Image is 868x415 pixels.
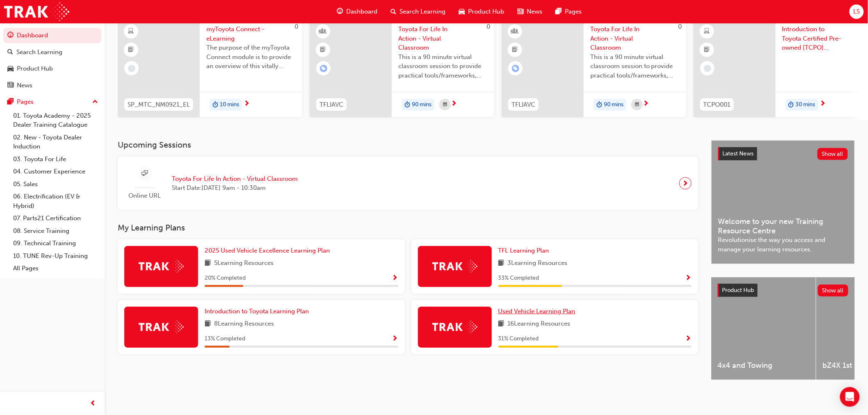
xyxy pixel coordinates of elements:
button: Show Progress [392,334,398,344]
span: TFL Learning Plan [498,247,549,254]
span: calendar-icon [635,100,639,110]
a: search-iconSearch Learning [384,3,452,20]
span: 0 [295,23,298,30]
span: duration-icon [596,100,602,110]
button: Show Progress [685,273,692,283]
span: duration-icon [788,100,794,110]
span: 33 % Completed [498,274,539,283]
span: 8 Learning Resources [214,319,274,329]
a: All Pages [10,262,101,275]
span: Show Progress [685,335,692,343]
span: Show Progress [685,275,692,282]
a: 06. Electrification (EV & Hybrid) [10,190,101,212]
span: 0 [678,23,682,30]
span: 20 % Completed [205,274,246,283]
span: LS [853,7,860,16]
span: Welcome to your new Training Resource Centre [718,217,848,235]
span: Product Hub [468,7,505,16]
a: 10. TUNE Rev-Up Training [10,250,101,262]
span: Dashboard [347,7,378,16]
div: Open Intercom Messenger [840,387,860,407]
span: 4x4 and Towing [718,361,809,370]
span: booktick-icon [512,45,518,55]
span: booktick-icon [320,45,326,55]
span: guage-icon [7,32,14,39]
a: guage-iconDashboard [331,3,384,20]
span: Toyota For Life In Action - Virtual Classroom [398,25,488,52]
span: news-icon [518,7,524,17]
span: sessionType_ONLINE_URL-icon [142,169,148,179]
button: Show Progress [392,273,398,283]
a: Product HubShow all [718,284,848,297]
a: Online URLToyota For Life In Action - Virtual ClassroomStart Date:[DATE] 9am - 10:30am [124,163,692,204]
a: Introduction to Toyota Learning Plan [205,307,312,316]
span: Toyota For Life In Action - Virtual Classroom [590,25,680,52]
span: book-icon [205,258,211,269]
a: Used Vehicle Learning Plan [498,307,579,316]
span: learningResourceType_ELEARNING-icon [704,26,710,37]
button: Pages [3,94,101,109]
span: The purpose of the myToyota Connect module is to provide an overview of this vitally important ne... [206,43,296,71]
span: 10 mins [220,100,239,109]
span: learningRecordVerb_NONE-icon [128,65,135,72]
span: pages-icon [556,7,562,17]
span: Revolutionise the way you access and manage your learning resources. [718,235,848,254]
span: 5 Learning Resources [214,258,274,269]
button: DashboardSearch LearningProduct HubNews [3,26,101,94]
a: 02. New - Toyota Dealer Induction [10,131,101,153]
span: SP_MTC_NM0921_EL [128,100,190,109]
span: next-icon [451,100,457,108]
span: next-icon [244,100,250,108]
span: car-icon [7,65,14,73]
span: learningResourceType_INSTRUCTOR_LED-icon [512,26,518,37]
span: duration-icon [212,100,218,110]
span: 2025 Used Vehicle Excellence Learning Plan [205,247,330,254]
a: 2025 Used Vehicle Excellence Learning Plan [205,246,333,255]
span: Online URL [124,191,165,201]
a: 07. Parts21 Certification [10,212,101,225]
span: Introduction to Toyota Learning Plan [205,308,309,315]
h3: My Learning Plans [118,223,698,233]
span: 90 mins [412,100,432,109]
span: Start Date: [DATE] 9am - 10:30am [172,183,298,193]
div: Search Learning [16,48,62,57]
span: TCPO001 [704,100,731,109]
button: Show all [818,285,849,296]
span: Search Learning [400,7,446,16]
span: book-icon [205,319,211,329]
span: Show Progress [392,275,398,282]
a: 04. Customer Experience [10,165,101,178]
a: 01. Toyota Academy - 2025 Dealer Training Catalogue [10,109,101,131]
a: Latest NewsShow all [718,147,848,160]
span: 90 mins [604,100,624,109]
span: 16 Learning Resources [508,319,571,329]
span: Latest News [723,150,754,157]
a: Search Learning [3,45,101,60]
span: 3 Learning Resources [508,258,568,269]
button: Show all [818,148,848,160]
button: Show Progress [685,334,692,344]
span: car-icon [459,7,465,17]
span: up-icon [92,97,98,107]
a: 0TFLIAVCToyota For Life In Action - Virtual ClassroomThis is a 90 minute virtual classroom sessio... [502,18,686,117]
a: Dashboard [3,28,101,43]
span: 30 mins [796,100,815,109]
span: This is a 90 minute virtual classroom session to provide practical tools/frameworks, behaviours a... [590,52,680,80]
span: TFLIAVC [320,100,343,109]
span: next-icon [643,100,649,108]
span: news-icon [7,82,14,89]
img: Trak [139,321,184,333]
span: learningRecordVerb_NONE-icon [704,65,711,72]
a: Latest NewsShow allWelcome to your new Training Resource CentreRevolutionise the way you access a... [711,140,855,264]
span: search-icon [391,7,397,17]
a: pages-iconPages [549,3,589,20]
span: Toyota For Life In Action - Virtual Classroom [172,174,298,184]
span: prev-icon [90,399,96,409]
a: News [3,78,101,93]
div: Pages [17,97,34,107]
span: myToyota Connect - eLearning [206,25,296,43]
span: calendar-icon [443,100,447,110]
span: booktick-icon [128,45,134,55]
span: book-icon [498,319,505,329]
